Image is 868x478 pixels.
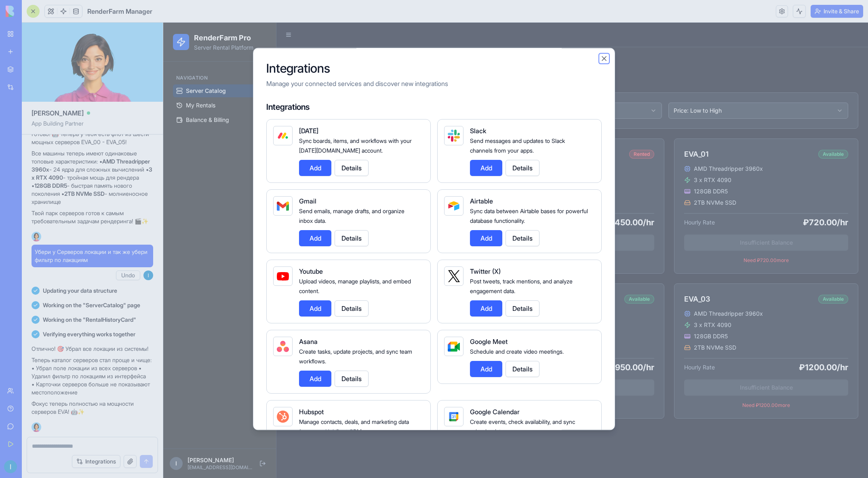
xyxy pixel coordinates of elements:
[327,126,352,137] div: EVA_02
[133,379,297,386] p: Need ₽ 850.00 more
[251,194,297,205] span: ₽380.00/hr
[470,361,502,377] button: Add
[24,434,93,442] p: [PERSON_NAME]
[470,267,501,275] span: Twitter (X)
[143,165,177,173] span: 128GB DDR5
[337,142,406,150] span: AMD Threadripper 3960x
[531,287,600,295] span: AMD Threadripper 3960x
[470,230,502,246] button: Add
[531,176,573,184] span: 2TB NVMe SSD
[470,338,508,346] span: Google Meet
[143,298,180,306] span: 3 x RTX 4090
[299,300,331,317] button: Add
[266,61,602,75] h2: Integrations
[335,160,369,176] button: Details
[470,160,502,176] button: Add
[299,278,411,294] span: Upload videos, manage playlists, and embed content.
[337,153,374,161] span: 3 x RTX 4090
[143,142,212,150] span: AMD Threadripper 3960x
[143,153,180,161] span: 3 x RTX 4090
[655,127,685,136] div: Available
[327,379,491,386] p: Need ₽ 950.00 more
[466,127,491,136] div: Rented
[335,300,369,317] button: Details
[299,137,412,154] span: Sync boards, items, and workflows with your [DATE][DOMAIN_NAME] account.
[531,142,600,150] span: AMD Threadripper 3960x
[506,160,539,176] button: Details
[10,91,103,104] a: Balance & Billing
[299,160,331,176] button: Add
[521,126,545,137] div: EVA_01
[335,230,369,246] button: Details
[531,310,565,318] span: 128GB DDR5
[266,101,602,113] h4: Integrations
[531,153,568,161] span: 3 x RTX 4090
[299,197,316,205] span: Gmail
[252,339,297,350] span: ₽850.00/hr
[337,165,371,173] span: 128GB DDR5
[299,418,409,435] span: Manage contacts, deals, and marketing data from your HubSpot CRM.
[299,408,324,416] span: Hubspot
[461,272,491,281] div: Available
[299,371,331,387] button: Add
[506,361,539,377] button: Details
[600,55,608,63] button: Close
[531,321,573,329] span: 2TB NVMe SSD
[133,341,164,349] span: Hourly Rate
[299,230,331,246] button: Add
[521,271,546,282] div: EVA_03
[299,208,405,224] span: Send emails, manage drafts, and organize inbox data.
[267,272,297,281] div: Available
[133,126,159,137] div: EVA_04
[337,298,374,306] span: 3 x RTX 4090
[640,194,685,205] span: ₽720.00/hr
[133,196,164,204] span: Hourly Rate
[123,34,276,49] h1: Server Catalog
[327,271,352,282] div: EVA_05
[521,341,552,349] span: Hourly Rate
[143,321,185,329] span: 2TB NVMe SSD
[327,341,358,349] span: Hourly Rate
[445,194,491,205] span: ₽450.00/hr
[299,267,323,275] span: Youtube
[470,408,520,416] span: Google Calendar
[506,300,539,317] button: Details
[531,298,568,306] span: 3 x RTX 4090
[23,93,66,101] span: Balance & Billing
[636,339,685,350] span: ₽1200.00/hr
[470,278,573,294] span: Post tweets, track mentions, and analyze engagement data.
[10,49,103,62] div: Navigation
[470,208,588,224] span: Sync data between Airtable bases for powerful database functionality.
[470,418,575,435] span: Create events, check availability, and sync calendar data.
[23,79,52,87] span: My Rentals
[299,127,318,135] span: [DATE]
[299,348,412,365] span: Create tasks, update projects, and sync team workflows.
[327,196,358,204] span: Hourly Rate
[266,79,602,88] p: Manage your connected services and discover new integrations
[521,196,552,204] span: Hourly Rate
[337,321,379,329] span: 2TB NVMe SSD
[10,76,103,89] a: My Rentals
[470,348,564,355] span: Schedule and create video meetings.
[23,64,63,72] span: Server Catalog
[12,437,14,445] span: I
[24,442,93,448] p: [EMAIL_ADDRESS][DOMAIN_NAME]
[531,165,565,173] span: 128GB DDR5
[31,10,90,21] h1: RenderFarm Pro
[335,371,369,387] button: Details
[470,127,486,135] span: Slack
[299,338,318,346] span: Asana
[470,197,493,205] span: Airtable
[655,272,685,281] div: Available
[521,235,685,241] p: Need ₽ 720.00 more
[446,339,491,350] span: ₽950.00/hr
[31,21,90,29] p: Server Rental Platform
[506,230,539,246] button: Details
[337,310,371,318] span: 128GB DDR5
[143,310,177,318] span: 128GB DDR5
[470,300,502,317] button: Add
[133,271,159,282] div: EVA_00
[470,137,565,154] span: Send messages and updates to Slack channels from your apps.
[143,287,212,295] span: AMD Threadripper 3960x
[123,50,276,60] p: Browse and rent high-performance render servers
